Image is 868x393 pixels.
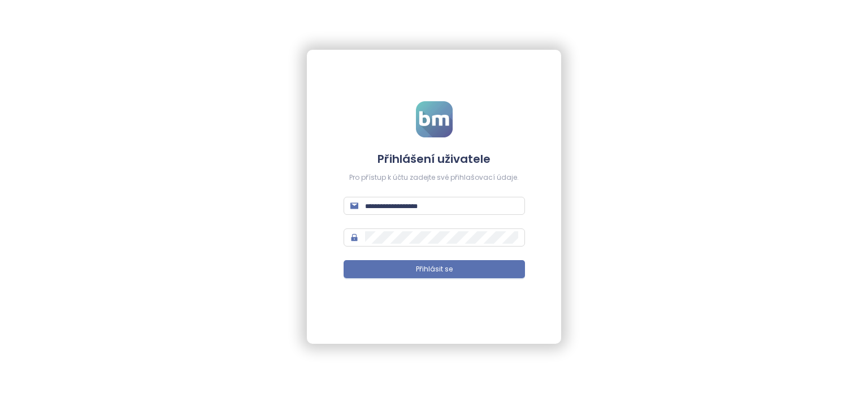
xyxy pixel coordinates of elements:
span: mail [350,202,358,210]
button: Přihlásit se [344,260,525,278]
h4: Přihlášení uživatele [344,151,525,167]
img: logo [416,101,453,137]
span: Přihlásit se [416,264,453,275]
span: lock [350,234,358,241]
div: Pro přístup k účtu zadejte své přihlašovací údaje. [344,172,525,183]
